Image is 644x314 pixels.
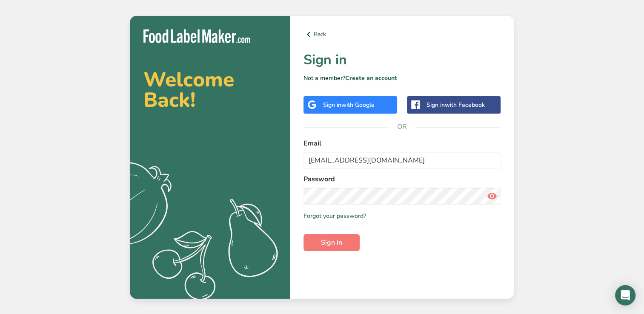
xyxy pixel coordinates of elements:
[345,74,397,82] a: Create an account
[426,100,485,109] div: Sign in
[143,69,276,110] h2: Welcome Back!
[303,234,360,251] button: Sign in
[303,29,501,40] a: Back
[303,138,501,148] label: Email
[615,285,635,305] div: Open Intercom Messenger
[143,29,250,43] img: Food Label Maker
[445,101,485,109] span: with Facebook
[303,211,366,220] a: Forgot your password?
[389,114,415,140] span: OR
[303,152,501,169] input: Enter Your Email
[303,50,501,70] h1: Sign in
[341,101,375,109] span: with Google
[323,100,375,109] div: Sign in
[303,174,501,184] label: Password
[303,74,501,83] p: Not a member?
[321,237,342,248] span: Sign in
